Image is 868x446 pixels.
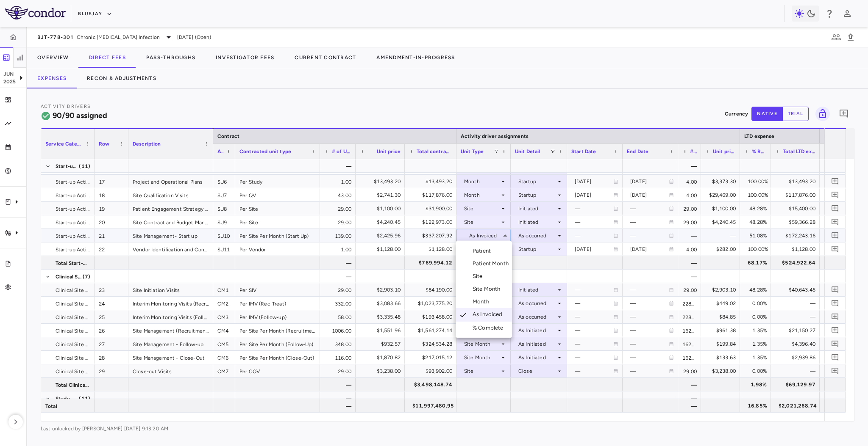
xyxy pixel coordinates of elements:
[473,260,512,267] div: Patient Month
[473,324,507,332] div: % Complete
[473,311,506,319] div: As Invoiced
[473,298,492,306] div: Month
[473,247,494,255] div: Patient
[473,285,504,293] div: Site Month
[473,273,486,280] div: Site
